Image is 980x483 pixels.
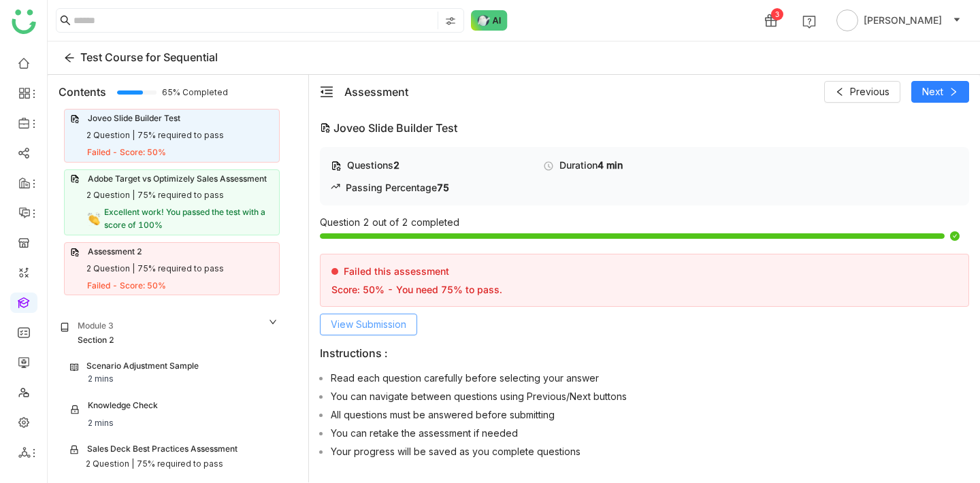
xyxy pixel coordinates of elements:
div: 2 mins [88,417,114,430]
span: 2 [393,159,399,171]
div: 2 Question | [86,263,135,276]
div: Failed - Score: 50% [87,280,166,293]
span: Questions [347,159,393,171]
div: 2 Question | [86,129,135,142]
div: Adobe Target vs Optimizely Sales Assessment [88,173,267,186]
span: Test Course for Sequential [80,50,218,64]
img: logo [12,10,36,34]
div: Joveo Slide Builder Test [88,112,180,125]
img: type [320,122,331,133]
div: Sales Deck Best Practices Assessment [87,443,238,458]
p: Score: 50% - You need 75% to pass. [331,284,502,295]
img: type [543,161,554,171]
li: You can retake the assessment if needed [331,426,969,439]
span: Previous [850,84,889,99]
span: 75 [437,182,449,193]
img: help.svg [802,15,816,29]
div: 2 mins [88,373,114,386]
div: Scenario Adjustment Sample [86,360,199,373]
span: Next [922,84,943,99]
button: View Submission [320,314,417,335]
div: Assessment [344,84,408,100]
div: Question 2 out of 2 completed [320,216,969,243]
button: [PERSON_NAME] [834,10,964,31]
li: Your progress will be saved as you complete questions [331,444,969,457]
li: Read each question carefully before selecting your answer [331,371,969,384]
div: 75% required to pass [137,129,224,142]
span: [PERSON_NAME] [864,13,942,28]
div: 2 Question | [86,189,135,202]
div: Module 3Section 2 [50,310,288,356]
span: menu-fold [320,85,333,99]
p: Instructions : [320,346,969,360]
img: search-type.svg [445,16,456,27]
div: Knowledge Check [88,399,158,417]
div: Module 3 [78,320,114,333]
span: 65% Completed [162,88,178,97]
li: You can navigate between questions using Previous/Next buttons [331,389,969,402]
img: ask-buddy-normal.svg [471,10,508,31]
button: Next [911,81,969,103]
li: All questions must be answered before submitting [331,407,969,420]
img: type [331,161,342,171]
div: 2 Question | [86,458,134,471]
span: 4 min [598,159,623,171]
div: Failed - Score: 50% [87,146,166,159]
img: assessment.svg [70,174,80,184]
img: assessment.svg [70,114,80,124]
img: congratulations.svg [87,212,101,226]
div: Joveo Slide Builder Test [320,120,969,136]
img: lesson.svg [70,363,78,372]
div: 75% required to pass [137,189,224,202]
div: 75% required to pass [137,458,223,471]
span: View Submission [331,317,406,332]
button: Previous [824,81,900,103]
button: menu-fold [320,85,333,99]
span: Duration [559,159,598,171]
span: Excellent work! You passed the test with a score of 100% [104,207,265,230]
span: Passing Percentage [346,182,437,193]
p: Failed this assessment [344,265,449,277]
img: avatar [836,10,858,31]
div: Contents [59,84,106,100]
div: Section 2 [78,334,114,347]
div: 75% required to pass [137,263,224,276]
div: Assessment 2 [88,246,142,259]
div: 3 [771,8,783,20]
img: assessment.svg [70,248,80,257]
